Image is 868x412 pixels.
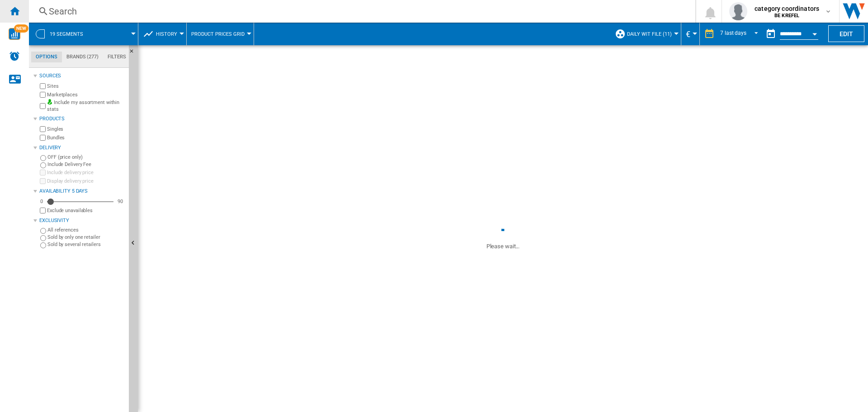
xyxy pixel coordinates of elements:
[762,25,780,43] button: md-calendar
[143,23,182,45] div: History
[39,72,125,80] div: Sources
[103,52,131,62] md-tab-item: Filters
[47,234,125,241] label: Sold by only one retailer
[156,23,182,45] button: History
[40,135,46,141] input: Bundles
[47,169,125,176] label: Include delivery price
[686,29,690,39] span: €
[40,178,46,184] input: Display delivery price
[47,91,125,98] label: Marketplaces
[191,23,249,45] button: Product prices grid
[40,162,46,168] input: Include Delivery Fee
[720,30,746,36] div: 7 last days
[47,83,125,90] label: Sites
[47,126,125,133] label: Singles
[40,92,46,98] input: Marketplaces
[40,126,46,132] input: Singles
[50,23,92,45] button: 19 segments
[47,134,125,141] label: Bundles
[729,2,747,20] img: profile.jpg
[40,235,46,241] input: Sold by only one retailer
[47,227,125,233] label: All references
[40,83,46,89] input: Sites
[156,31,177,37] span: History
[486,243,520,250] ng-transclude: Please wait...
[807,24,823,41] button: Open calendar
[40,208,46,213] input: Display delivery price
[115,198,125,205] div: 90
[47,99,125,113] label: Include my assortment within stats
[681,23,700,45] md-menu: Currency
[627,31,672,37] span: Daily WIT File (11)
[9,51,20,62] img: alerts-logo.svg
[47,178,125,185] label: Display delivery price
[191,31,245,37] span: Product prices grid
[39,188,125,195] div: Availability 5 Days
[39,115,125,123] div: Products
[47,207,125,214] label: Exclude unavailables
[40,242,46,248] input: Sold by several retailers
[40,100,46,112] input: Include my assortment within stats
[39,217,125,224] div: Exclusivity
[686,23,695,45] button: €
[40,155,46,161] input: OFF (price only)
[719,27,762,42] md-select: REPORTS.WIZARD.STEPS.REPORT.STEPS.REPORT_OPTIONS.PERIOD: 7 last days
[47,161,125,168] label: Include Delivery Fee
[828,25,864,42] button: Edit
[627,23,676,45] button: Daily WIT File (11)
[14,24,28,33] span: NEW
[9,28,20,40] img: wise-card.svg
[774,13,799,19] b: BE KREFEL
[31,52,62,62] md-tab-item: Options
[40,228,46,234] input: All references
[47,99,52,104] img: mysite-bg-18x18.png
[47,197,113,206] md-slider: Availability
[755,4,819,13] span: category coordinators
[47,154,125,161] label: OFF (price only)
[62,52,103,62] md-tab-item: Brands (277)
[50,31,83,37] span: 19 segments
[39,144,125,152] div: Delivery
[33,23,133,45] div: 19 segments
[615,23,676,45] div: Daily WIT File (11)
[129,45,140,62] button: Hide
[47,241,125,248] label: Sold by several retailers
[38,198,45,205] div: 0
[49,5,672,18] div: Search
[40,170,46,175] input: Include delivery price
